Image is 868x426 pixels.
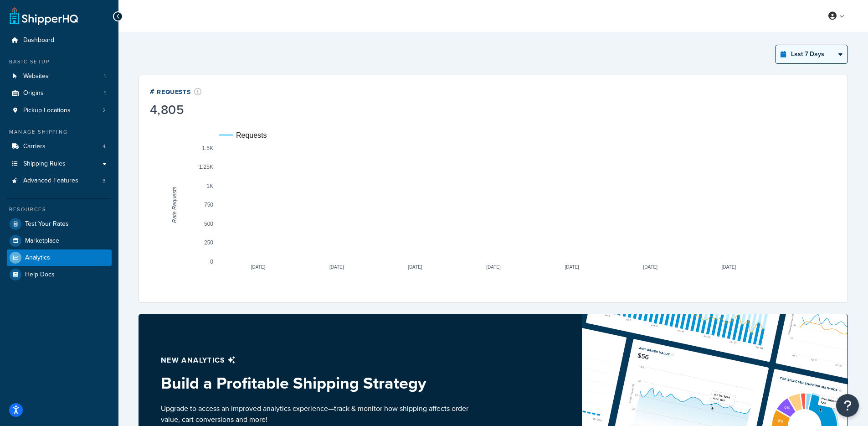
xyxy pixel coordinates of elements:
text: Requests [236,131,267,139]
text: [DATE] [329,265,344,270]
span: Help Docs [25,271,55,279]
text: [DATE] [251,265,266,270]
a: Advanced Features3 [7,172,112,189]
a: Analytics [7,249,112,266]
div: Manage Shipping [7,128,112,136]
li: Origins [7,85,112,102]
text: Rate Requests [171,187,178,223]
a: Pickup Locations2 [7,102,112,119]
a: Marketplace [7,233,112,249]
div: # Requests [150,86,202,97]
li: Advanced Features [7,172,112,189]
a: Shipping Rules [7,156,112,172]
li: Carriers [7,138,112,155]
text: 1.5K [202,145,213,151]
span: Test Your Rates [25,220,69,228]
span: 4 [103,143,106,151]
span: Marketplace [25,237,59,245]
span: Carriers [23,143,46,151]
a: Origins1 [7,85,112,102]
span: Analytics [25,254,50,262]
text: 1.25K [199,164,213,170]
div: 4,805 [150,104,202,116]
span: 3 [103,177,106,185]
span: 1 [104,89,106,97]
a: Test Your Rates [7,216,112,232]
a: Websites1 [7,68,112,85]
a: Carriers4 [7,138,112,155]
li: Websites [7,68,112,85]
text: [DATE] [486,265,501,270]
text: 0 [210,259,213,265]
text: [DATE] [722,265,736,270]
span: 1 [104,73,106,80]
text: 750 [204,202,213,208]
svg: A chart. [150,118,837,291]
button: Open Resource Center [836,394,859,417]
text: 250 [204,239,213,246]
h3: Build a Profitable Shipping Strategy [161,374,472,392]
div: Resources [7,206,112,213]
span: Pickup Locations [23,107,71,114]
a: Help Docs [7,266,112,283]
p: Upgrade to access an improved analytics experience—track & monitor how shipping affects order val... [161,403,472,425]
li: Pickup Locations [7,102,112,119]
span: Advanced Features [23,177,78,185]
text: 500 [204,221,213,227]
text: [DATE] [408,265,422,270]
span: Websites [23,73,49,80]
text: 1K [206,183,213,189]
text: [DATE] [565,265,579,270]
span: Origins [23,89,44,97]
a: Dashboard [7,32,112,49]
div: Basic Setup [7,58,112,66]
span: 2 [103,107,106,114]
p: New analytics [161,354,472,367]
span: Dashboard [23,36,54,44]
span: Shipping Rules [23,160,66,168]
text: [DATE] [643,265,658,270]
